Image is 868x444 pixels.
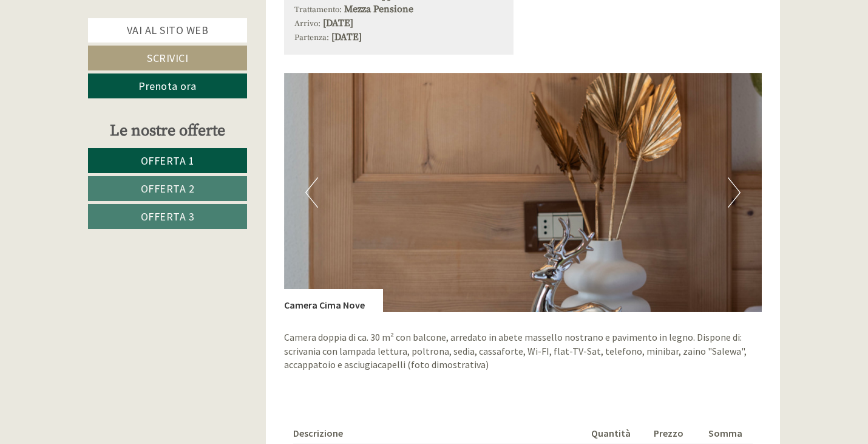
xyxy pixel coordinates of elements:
a: Scrivici [88,46,247,70]
span: Offerta 3 [141,210,195,224]
div: Le nostre offerte [88,120,247,142]
img: image [284,73,762,312]
div: Camera Cima Nove [284,289,383,312]
th: Quantità [586,424,649,443]
button: Previous [305,177,318,208]
span: Offerta 2 [141,182,195,196]
b: [DATE] [323,17,353,29]
a: Prenota ora [88,73,247,98]
b: [DATE] [331,31,362,43]
small: Trattamento: [294,5,342,15]
b: Mezza Pensione [344,3,413,15]
button: Next [728,177,741,208]
a: Vai al sito web [88,18,247,43]
th: Somma [704,424,753,443]
span: Offerta 1 [141,154,195,168]
th: Prezzo [649,424,704,443]
th: Descrizione [293,424,586,443]
p: Camera doppia di ca. 30 m² con balcone, arredato in abete massello nostrano e pavimento in legno.... [284,330,762,372]
small: Arrivo: [294,19,320,29]
small: Partenza: [294,33,329,43]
